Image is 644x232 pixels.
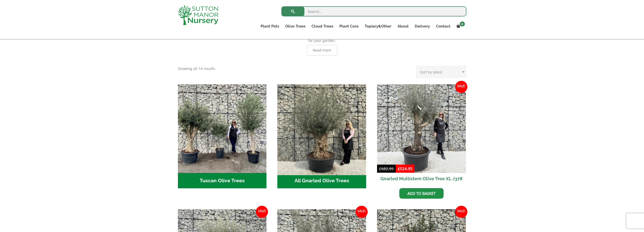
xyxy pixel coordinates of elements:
[377,84,466,184] a: Sale! Gnarled Multistem Olive Tree XL J378
[256,206,268,218] span: Sale!
[313,48,331,52] span: Read more
[282,23,308,30] a: Olive Trees
[356,206,368,218] span: Sale!
[336,23,362,30] a: Plant Care
[258,23,282,30] a: Plant Pots
[379,166,394,171] bdi: 682.95
[377,84,466,173] img: Gnarled Multistem Olive Tree XL J378
[433,23,453,30] a: Contact
[308,23,336,30] a: Cloud Trees
[453,23,466,30] a: 0
[178,66,215,72] p: Showing all 14 results
[455,81,467,93] span: Sale!
[412,23,433,30] a: Delivery
[379,166,381,171] span: £
[277,173,366,189] h2: All Gnarled Olive Trees
[277,84,366,188] a: Visit product category All Gnarled Olive Trees
[398,166,400,171] span: £
[394,23,412,30] a: About
[455,206,467,218] span: Sale!
[178,173,267,189] h2: Tuscan Olive Trees
[377,173,466,184] h2: Gnarled Multistem Olive Tree XL J378
[178,5,218,25] img: logo
[416,66,466,78] select: Shop order
[460,21,465,27] span: 0
[275,82,368,175] img: All Gnarled Olive Trees
[281,6,466,16] input: Search...
[362,23,394,30] a: Topiary&Other
[178,84,267,188] a: Visit product category Tuscan Olive Trees
[399,188,444,199] a: Add to basket: “Gnarled Multistem Olive Tree XL J378”
[178,84,267,173] img: Tuscan Olive Trees
[398,166,412,171] bdi: 524.95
